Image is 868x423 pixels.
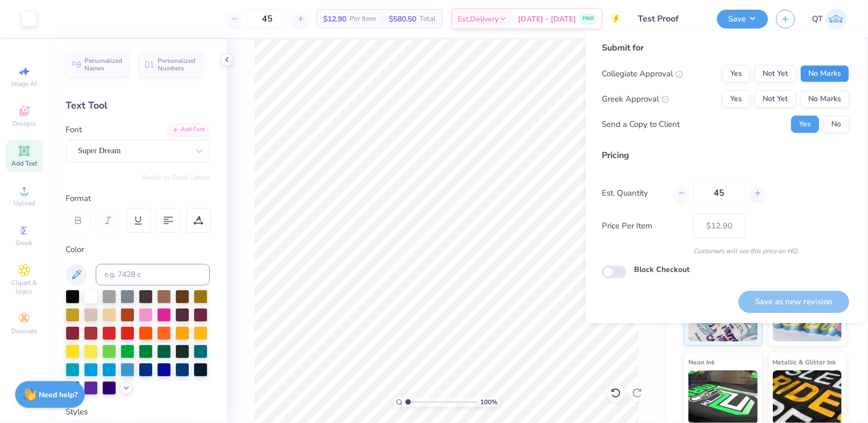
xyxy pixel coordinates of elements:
[39,390,78,400] strong: Need help?
[518,13,576,25] span: [DATE] - [DATE]
[582,15,594,23] span: FREE
[66,243,210,256] div: Color
[630,8,709,30] input: Untitled Design
[13,199,35,207] span: Upload
[84,57,123,72] span: Personalized Names
[755,90,796,107] button: Not Yet
[481,397,498,407] span: 100 %
[12,119,36,128] span: Designs
[688,356,715,368] span: Neon Ink
[458,13,499,25] span: Est. Delivery
[66,192,211,205] div: Format
[722,90,750,107] button: Yes
[826,9,846,30] img: Qa Test
[419,13,436,25] span: Total
[722,65,750,82] button: Yes
[143,173,210,182] button: Switch to Greek Letters
[602,220,685,232] label: Price Per Item
[823,116,849,133] button: No
[96,264,210,285] input: e.g. 7428 c
[602,68,683,80] div: Collegiate Approval
[717,10,768,28] button: Save
[167,124,210,136] div: Add Font
[11,159,37,168] span: Add Text
[11,327,37,335] span: Decorate
[66,98,210,113] div: Text Tool
[812,13,823,25] span: QT
[755,65,796,82] button: Not Yet
[323,13,346,25] span: $12.90
[350,13,376,25] span: Per Item
[602,149,849,162] div: Pricing
[602,187,666,199] label: Est. Quantity
[602,118,680,131] div: Send a Copy to Client
[773,356,836,368] span: Metallic & Glitter Ink
[800,90,849,107] button: No Marks
[246,9,288,28] input: – –
[66,124,82,136] label: Font
[791,116,819,133] button: Yes
[5,278,43,296] span: Clipart & logos
[16,239,33,247] span: Greek
[602,41,849,54] div: Submit for
[12,80,37,88] span: Image AI
[812,9,846,30] a: QT
[602,246,849,256] div: Customers will see this price on HQ.
[66,406,210,418] div: Styles
[693,181,745,205] input: – –
[800,65,849,82] button: No Marks
[158,57,196,72] span: Personalized Numbers
[389,13,416,25] span: $580.50
[634,264,689,275] label: Block Checkout
[602,93,669,105] div: Greek Approval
